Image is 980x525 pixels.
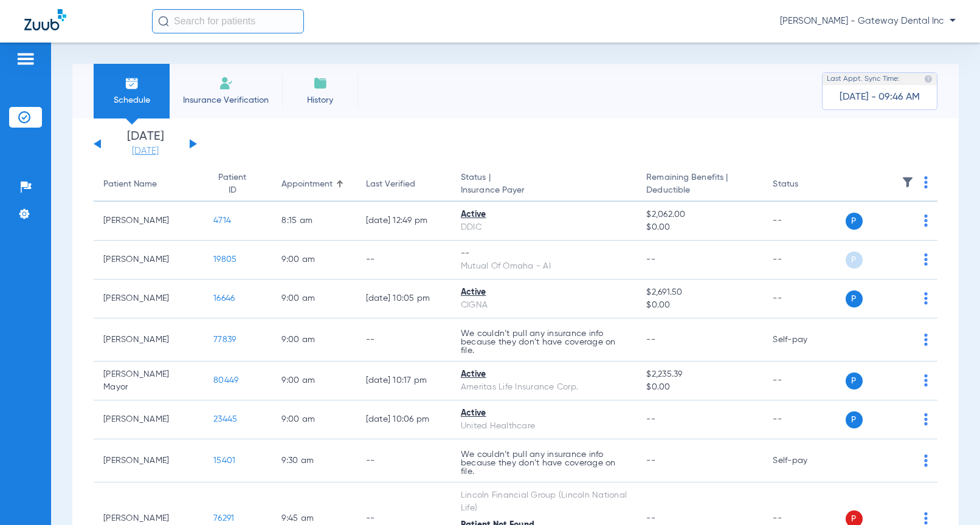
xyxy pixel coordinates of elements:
div: Last Verified [366,178,441,191]
span: -- [646,415,655,424]
img: group-dot-blue.svg [924,374,928,386]
div: Active [461,286,627,299]
span: 16646 [213,294,235,303]
td: Self-pay [763,318,845,362]
img: group-dot-blue.svg [924,413,928,425]
span: Deductible [646,184,753,197]
span: -- [646,514,655,523]
img: group-dot-blue.svg [924,214,928,227]
div: Ameritas Life Insurance Corp. [461,381,627,394]
td: [PERSON_NAME] [94,241,204,280]
td: -- [763,280,845,318]
td: 9:00 AM [272,318,356,362]
span: P [846,252,863,269]
div: Active [461,368,627,381]
div: DDIC [461,221,627,234]
span: 80449 [213,376,238,385]
span: $0.00 [646,299,753,312]
span: 15401 [213,456,235,465]
span: Insurance Verification [179,94,273,106]
a: [DATE] [109,145,182,157]
td: -- [356,318,451,362]
div: Active [461,407,627,420]
img: filter.svg [902,176,914,188]
td: [DATE] 12:49 PM [356,202,451,241]
span: [PERSON_NAME] - Gateway Dental Inc [780,15,956,27]
td: [PERSON_NAME] [94,318,204,362]
td: -- [763,202,845,241]
span: 19805 [213,255,236,264]
td: -- [763,400,845,439]
td: [PERSON_NAME] [94,280,204,318]
div: Patient Name [103,178,157,191]
span: P [846,213,863,230]
span: P [846,372,863,389]
span: -- [646,335,655,344]
td: 9:00 AM [272,362,356,400]
th: Status [763,168,845,202]
div: Patient ID [213,171,262,197]
span: 76291 [213,514,234,523]
div: Patient Name [103,178,194,191]
span: 77839 [213,335,236,344]
div: Patient ID [213,171,251,197]
img: group-dot-blue.svg [924,455,928,467]
img: Search Icon [158,16,169,27]
img: Zuub Logo [24,9,66,30]
td: [PERSON_NAME] [94,400,204,439]
span: $0.00 [646,381,753,394]
td: -- [356,241,451,280]
td: [PERSON_NAME] [94,202,204,241]
img: group-dot-blue.svg [924,334,928,346]
span: $0.00 [646,221,753,234]
li: [DATE] [109,131,182,157]
img: group-dot-blue.svg [924,176,928,188]
div: CIGNA [461,299,627,312]
span: History [291,94,349,106]
span: P [846,290,863,307]
td: 9:00 AM [272,400,356,439]
span: [DATE] - 09:46 AM [840,91,920,103]
input: Search for patients [152,9,304,33]
td: 9:00 AM [272,241,356,280]
th: Remaining Benefits | [637,168,763,202]
td: [DATE] 10:06 PM [356,400,451,439]
span: P [846,411,863,428]
div: United Healthcare [461,420,627,433]
span: $2,062.00 [646,208,753,221]
img: last sync help info [924,75,933,83]
td: 9:00 AM [272,280,356,318]
img: group-dot-blue.svg [924,512,928,524]
td: -- [356,439,451,482]
div: -- [461,247,627,260]
th: Status | [451,168,637,202]
span: $2,691.50 [646,286,753,299]
div: Active [461,208,627,221]
td: [PERSON_NAME] [94,439,204,482]
img: Manual Insurance Verification [219,76,233,91]
img: History [313,76,328,91]
td: -- [763,241,845,280]
td: [DATE] 10:17 PM [356,362,451,400]
img: group-dot-blue.svg [924,292,928,304]
td: [DATE] 10:05 PM [356,280,451,318]
div: Mutual Of Omaha - AI [461,260,627,273]
p: We couldn’t pull any insurance info because they don’t have coverage on file. [461,329,627,355]
td: -- [763,362,845,400]
span: -- [646,255,655,264]
span: Schedule [103,94,160,106]
div: Appointment [281,178,346,191]
img: Schedule [125,76,139,91]
img: hamburger-icon [16,52,35,66]
span: $2,235.39 [646,368,753,381]
p: We couldn’t pull any insurance info because they don’t have coverage on file. [461,450,627,476]
div: Appointment [281,178,333,191]
span: 4714 [213,216,231,225]
td: 9:30 AM [272,439,356,482]
span: -- [646,456,655,465]
td: [PERSON_NAME] Mayor [94,362,204,400]
img: group-dot-blue.svg [924,253,928,266]
span: Insurance Payer [461,184,627,197]
span: 23445 [213,415,237,424]
span: Last Appt. Sync Time: [827,73,900,85]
